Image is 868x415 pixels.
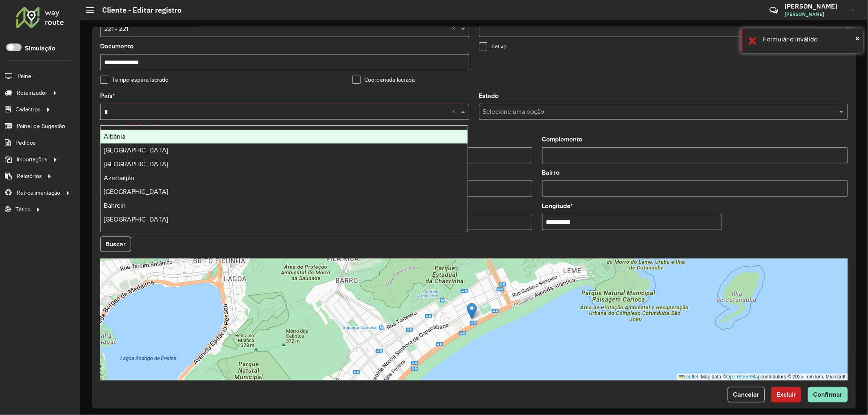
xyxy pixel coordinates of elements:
span: Pedidos [15,139,36,147]
label: Tempo espera lacrado [100,76,168,84]
img: Marker [467,303,477,319]
button: Cancelar [728,387,765,402]
label: Bairro [542,168,560,178]
h2: Cliente - Editar registro [94,6,181,15]
span: [GEOGRAPHIC_DATA] [104,216,168,223]
label: Inativo [479,42,507,51]
label: Longitude [542,201,573,211]
button: Confirmar [808,387,848,402]
span: Clear all [452,107,459,117]
label: Documento [100,41,133,51]
span: Azerbaijão [104,174,134,181]
button: Close [855,32,859,44]
span: × [855,34,859,43]
span: Relatórios [17,172,42,180]
span: Excluir [776,391,796,398]
span: Clear all [452,24,459,34]
span: [GEOGRAPHIC_DATA] [104,188,168,195]
a: Contato Rápido [765,2,783,19]
h3: [PERSON_NAME] [785,2,846,10]
label: Coordenada lacrada [352,76,415,84]
label: Complemento [542,135,583,144]
a: Leaflet [679,374,698,380]
span: [GEOGRAPHIC_DATA] [104,147,168,154]
span: Bahrein [104,202,126,209]
button: Buscar [100,237,131,252]
span: Painel de Sugestão [17,122,65,130]
span: Retroalimentação [17,189,60,197]
span: | [700,374,701,380]
label: País [100,91,115,101]
label: Estado [479,91,499,101]
span: Albânia [104,133,125,140]
span: Tático [15,205,31,214]
span: Confirmar [813,391,842,398]
span: Cadastros [15,105,41,114]
div: Formulário inválido [763,35,857,44]
ng-dropdown-panel: Options list [100,125,468,232]
formly-validation-message: Este campo é obrigatório [100,123,163,129]
div: Map data © contributors,© 2025 TomTom, Microsoft [677,374,848,380]
span: [PERSON_NAME] [785,11,846,18]
label: Simulação [25,43,55,53]
span: Roteirizador [17,89,47,97]
a: OpenStreetMap [726,374,761,380]
span: Painel [17,72,33,80]
span: Cancelar [733,391,759,398]
span: [GEOGRAPHIC_DATA] [104,161,168,167]
button: Excluir [771,387,801,402]
span: Importações [17,155,48,164]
